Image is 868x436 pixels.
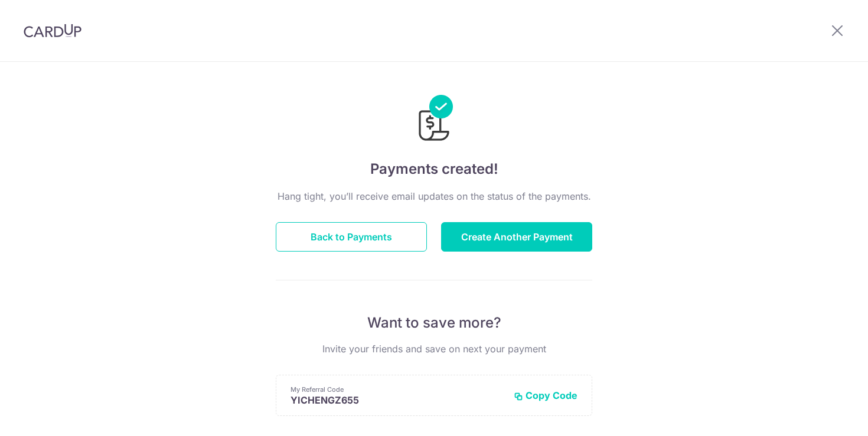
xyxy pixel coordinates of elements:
p: YICHENGZ655 [291,394,504,406]
h4: Payments created! [276,158,592,180]
img: CardUp [24,24,81,38]
button: Create Another Payment [441,222,592,252]
p: Invite your friends and save on next your payment [276,342,592,356]
p: Want to save more? [276,313,592,332]
button: Copy Code [514,389,577,401]
p: Hang tight, you’ll receive email updates on the status of the payments. [276,189,592,203]
p: My Referral Code [291,385,504,394]
img: Payments [415,95,453,144]
button: Back to Payments [276,222,427,252]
